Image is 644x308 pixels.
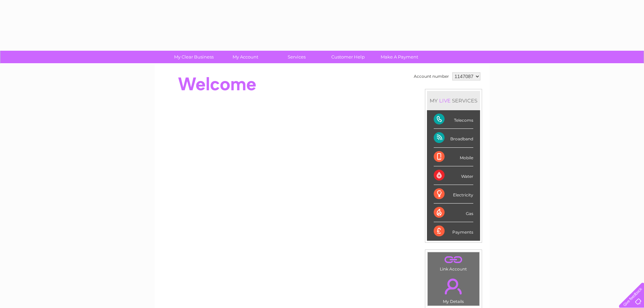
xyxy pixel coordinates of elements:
[269,51,325,63] a: Services
[434,185,473,204] div: Electricity
[320,51,376,63] a: Customer Help
[434,204,473,222] div: Gas
[217,51,273,63] a: My Account
[429,275,478,298] a: .
[434,222,473,240] div: Payments
[438,97,452,104] div: LIVE
[427,273,480,306] td: My Details
[434,129,473,147] div: Broadband
[434,148,473,166] div: Mobile
[412,71,451,82] td: Account number
[427,91,480,110] div: MY SERVICES
[427,252,480,273] td: Link Account
[372,51,427,63] a: Make A Payment
[434,166,473,185] div: Water
[434,110,473,129] div: Telecoms
[166,51,222,63] a: My Clear Business
[429,254,478,266] a: .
